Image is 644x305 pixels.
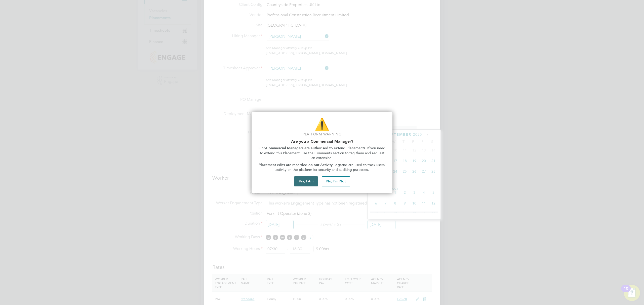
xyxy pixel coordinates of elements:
[258,139,386,144] h2: Are you a Commercial Manager?
[294,176,318,186] button: Yes, I Am
[259,163,341,167] strong: Placement edits are recorded on our Activity Logs
[260,146,387,160] span: . If you need to extend this Placement, use the Comments section to tag them and request an exten...
[322,176,350,186] button: No, I'm Not
[259,146,266,150] span: Only
[258,116,386,133] p: ⚠️
[252,112,392,193] div: Are you part of the Commercial Team?
[266,146,365,150] strong: Commercial Managers are authorised to extend Placements
[258,132,386,137] p: Platform Warning
[275,163,387,172] span: and are used to track users' activity on the platform for security and auditing purposes.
